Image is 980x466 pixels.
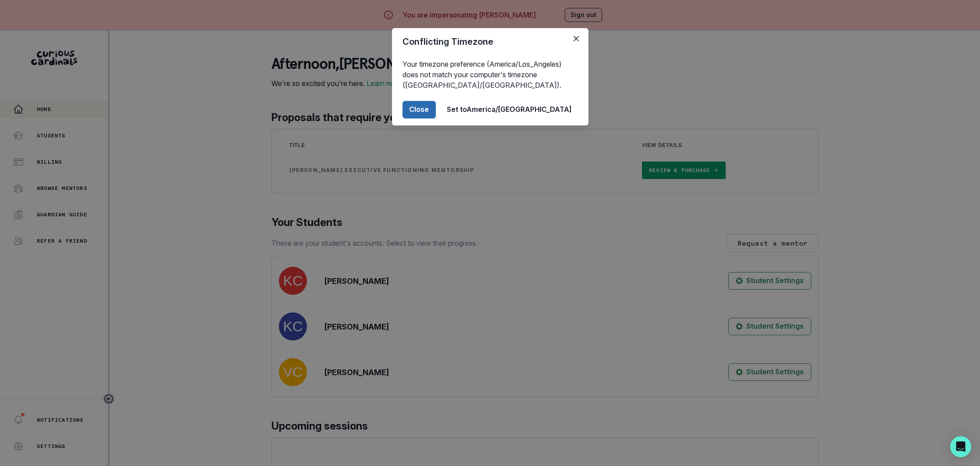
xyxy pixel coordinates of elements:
[403,101,436,118] button: Close
[392,55,588,94] div: Your timezone preference (America/Los_Angeles) does not match your computer's timezone ([GEOGRAPH...
[392,28,588,55] header: Conflicting Timezone
[950,436,971,457] div: Open Intercom Messenger
[569,32,583,46] button: Close
[441,101,578,118] button: Set toAmerica/[GEOGRAPHIC_DATA]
